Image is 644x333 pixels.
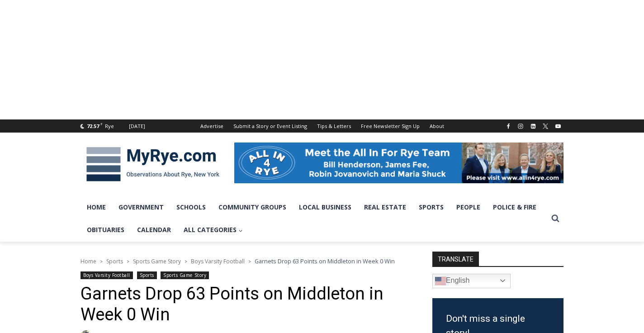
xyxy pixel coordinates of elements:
[255,257,395,265] span: Garnets Drop 63 Points on Middleton in Week 0 Win
[100,258,103,265] span: >
[228,119,312,133] a: Submit a Story or Event Listing
[356,119,425,133] a: Free Newsletter Sign Up
[435,276,446,286] img: en
[547,210,563,227] button: View Search Form
[432,252,479,266] strong: TRANSLATE
[412,196,450,219] a: Sports
[553,121,563,132] a: YouTube
[170,196,212,219] a: Schools
[105,122,114,130] div: Rye
[425,119,449,133] a: About
[161,271,209,279] a: Sports Game Story
[503,121,514,132] a: Facebook
[80,196,547,242] nav: Primary Navigation
[312,119,356,133] a: Tips & Letters
[131,219,177,241] a: Calendar
[184,225,243,235] span: All Categories
[100,121,103,126] span: F
[80,196,112,219] a: Home
[195,119,228,133] a: Advertise
[515,121,526,132] a: Instagram
[80,284,408,325] h1: Garnets Drop 63 Points on Middleton in Week 0 Win
[80,257,408,266] nav: Breadcrumbs
[248,258,251,265] span: >
[133,257,181,265] a: Sports Game Story
[358,196,412,219] a: Real Estate
[234,143,563,183] img: All in for Rye
[80,271,133,279] a: Boys Varsity Football
[112,196,170,219] a: Government
[432,274,511,288] a: English
[80,219,131,241] a: Obituaries
[129,122,145,130] div: [DATE]
[80,141,225,188] img: MyRye.com
[185,258,187,265] span: >
[212,196,293,219] a: Community Groups
[450,196,487,219] a: People
[487,196,543,219] a: Police & Fire
[540,121,551,132] a: X
[177,219,249,241] a: All Categories
[528,121,539,132] a: Linkedin
[87,123,99,129] span: 72.57
[80,257,96,265] a: Home
[106,257,123,265] a: Sports
[191,257,245,265] a: Boys Varsity Football
[137,271,157,279] a: Sports
[293,196,358,219] a: Local Business
[195,119,449,133] nav: Secondary Navigation
[127,258,129,265] span: >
